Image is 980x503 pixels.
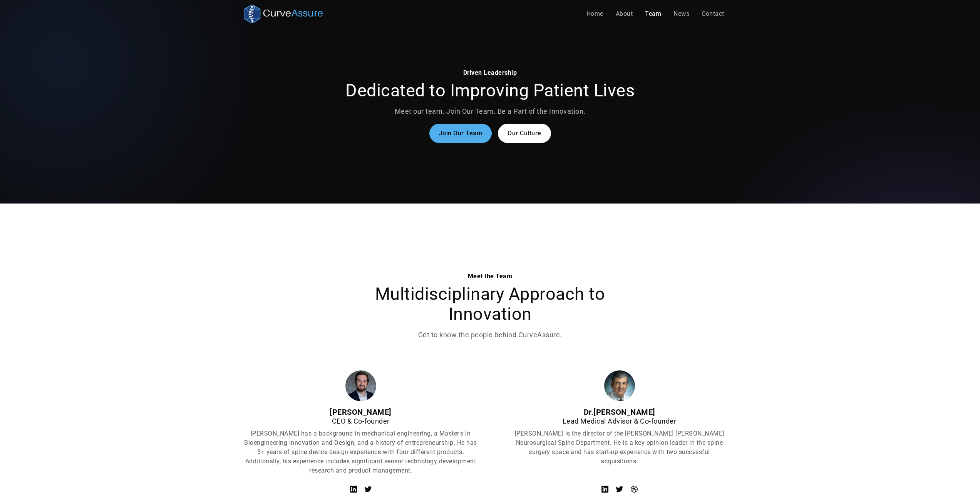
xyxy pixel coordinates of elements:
[244,429,478,475] p: [PERSON_NAME] has a background in mechanical engineering, a Master's in Bioengineering Innovation...
[342,272,638,281] div: Meet the Team
[498,124,551,143] a: Our Culture
[512,407,727,417] div: Dr.
[695,6,730,22] a: Contact
[244,5,323,23] a: home
[429,124,492,143] a: Join Our Team
[244,417,478,426] div: CEO & Co-founder
[610,6,639,22] a: About
[667,6,695,22] a: News
[639,6,667,22] a: Team
[342,284,638,324] h2: Multidisciplinary Approach to Innovation
[512,417,727,426] div: Lead Medical Advisor & Co-founder
[342,330,638,340] p: Get to know the people behind CurveAssure.
[342,81,638,101] h2: Dedicated to Improving Patient Lives
[244,407,478,417] div: [PERSON_NAME]
[580,6,610,22] a: Home
[342,68,638,77] div: Driven Leadership
[342,107,638,116] p: Meet our team. Join Our Team. Be a Part of the Innovation.
[512,429,727,466] p: [PERSON_NAME] is the director of the [PERSON_NAME] [PERSON_NAME] Neurosurgical Spine Department. ...
[593,407,655,417] strong: [PERSON_NAME]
